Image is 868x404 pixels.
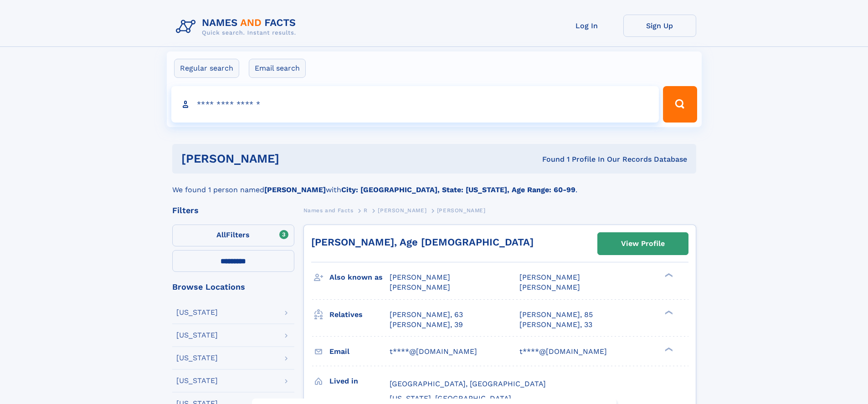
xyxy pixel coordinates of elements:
[172,225,294,246] label: Filters
[411,154,687,164] div: Found 1 Profile In Our Records Database
[550,15,623,37] a: Log In
[303,205,354,216] a: Names and Facts
[329,344,390,359] h3: Email
[329,307,390,322] h3: Relatives
[329,373,390,389] h3: Lived in
[364,205,368,216] a: R
[311,236,534,248] a: [PERSON_NAME], Age [DEMOGRAPHIC_DATA]
[390,394,511,403] span: [US_STATE], [GEOGRAPHIC_DATA]
[663,309,673,315] div: ❯
[598,233,688,255] a: View Profile
[216,230,226,239] span: All
[181,153,411,164] h1: [PERSON_NAME]
[663,346,673,352] div: ❯
[341,185,575,194] b: City: [GEOGRAPHIC_DATA], State: [US_STATE], Age Range: 60-99
[364,207,368,214] span: R
[390,379,546,388] span: [GEOGRAPHIC_DATA], [GEOGRAPHIC_DATA]
[172,206,294,215] div: Filters
[176,354,218,362] div: [US_STATE]
[329,270,390,285] h3: Also known as
[437,207,486,214] span: [PERSON_NAME]
[663,86,697,123] button: Search Button
[172,15,303,39] img: Logo Names and Facts
[663,272,673,278] div: ❯
[264,185,326,194] b: [PERSON_NAME]
[172,174,696,195] div: We found 1 person named with .
[171,86,659,123] input: search input
[176,332,218,339] div: [US_STATE]
[378,207,426,214] span: [PERSON_NAME]
[390,310,463,320] a: [PERSON_NAME], 63
[249,59,306,78] label: Email search
[519,310,593,320] a: [PERSON_NAME], 85
[174,59,239,78] label: Regular search
[176,377,218,384] div: [US_STATE]
[390,273,450,281] span: [PERSON_NAME]
[621,233,665,254] div: View Profile
[172,283,294,291] div: Browse Locations
[623,15,696,37] a: Sign Up
[176,309,218,316] div: [US_STATE]
[519,320,592,330] a: [PERSON_NAME], 33
[390,320,463,330] a: [PERSON_NAME], 39
[519,273,580,281] span: [PERSON_NAME]
[390,283,450,291] span: [PERSON_NAME]
[378,205,426,216] a: [PERSON_NAME]
[519,283,580,291] span: [PERSON_NAME]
